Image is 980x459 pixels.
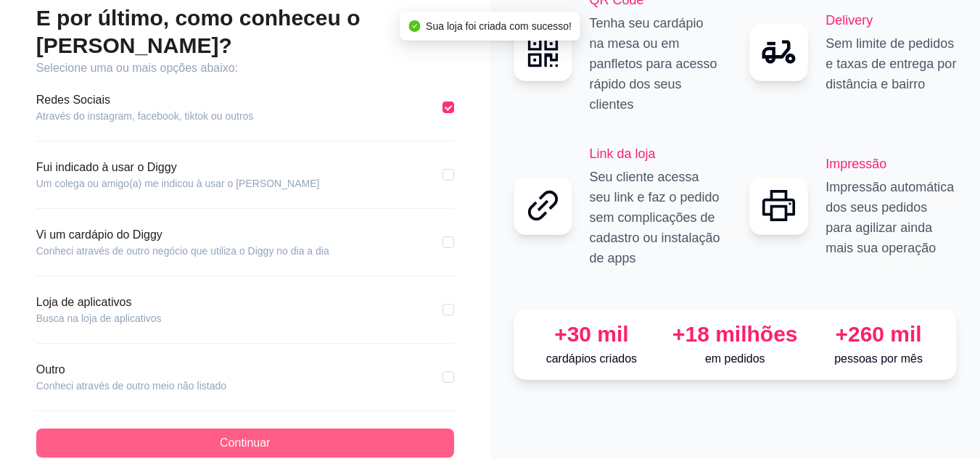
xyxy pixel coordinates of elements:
[590,144,721,164] h2: Link da loja
[36,226,329,244] article: Vi um cardápio do Diggy
[36,109,254,123] article: Através do instagram, facebook, tiktok ou outros
[36,176,320,191] article: Um colega ou amigo(a) me indicou à usar o [PERSON_NAME]
[812,321,944,347] div: +260 mil
[526,350,658,368] p: cardápios criados
[825,154,957,174] h2: Impressão
[408,20,420,32] span: check-circle
[36,4,454,59] h2: E por último, como conheceu o [PERSON_NAME]?
[669,350,801,368] p: em pedidos
[36,59,454,77] article: Selecione uma ou mais opções abaixo:
[36,379,226,393] article: Conheci através de outro meio não listado
[36,294,162,311] article: Loja de aplicativos
[669,321,801,347] div: +18 milhões
[825,33,957,94] p: Sem limite de pedidos e taxas de entrega por distância e bairro
[220,434,270,452] span: Continuar
[36,91,254,109] article: Redes Sociais
[590,167,721,268] p: Seu cliente acessa seu link e faz o pedido sem complicações de cadastro ou instalação de apps
[812,350,944,368] p: pessoas por mês
[825,177,957,258] p: Impressão automática dos seus pedidos para agilizar ainda mais sua operação
[36,361,226,379] article: Outro
[825,10,957,30] h2: Delivery
[526,321,658,347] div: +30 mil
[36,244,329,258] article: Conheci através de outro negócio que utiliza o Diggy no dia a dia
[36,311,162,326] article: Busca na loja de aplicativos
[590,13,721,115] p: Tenha seu cardápio na mesa ou em panfletos para acesso rápido dos seus clientes
[36,429,454,458] button: Continuar
[36,159,320,176] article: Fui indicado à usar o Diggy
[426,20,572,32] span: Sua loja foi criada com sucesso!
